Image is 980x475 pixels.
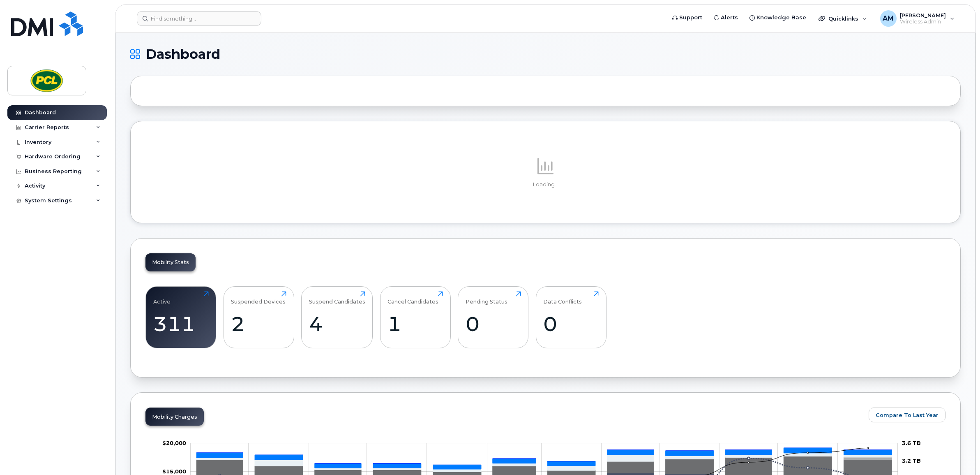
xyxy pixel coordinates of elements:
[387,291,438,305] div: Cancel Candidates
[162,468,186,475] tspan: $15,000
[146,48,220,60] span: Dashboard
[309,291,365,305] div: Suspend Candidates
[387,291,443,344] a: Cancel Candidates1
[466,291,521,344] a: Pending Status0
[231,291,286,344] a: Suspended Devices2
[902,457,921,464] tspan: 3.2 TB
[309,291,365,344] a: Suspend Candidates4
[231,291,286,305] div: Suspended Devices
[543,291,599,344] a: Data Conflicts0
[162,440,186,446] g: $0
[162,440,186,446] tspan: $20,000
[153,291,209,344] a: Active311
[145,181,945,188] p: Loading...
[543,291,582,305] div: Data Conflicts
[466,291,507,305] div: Pending Status
[153,291,171,305] div: Active
[543,312,599,336] div: 0
[466,312,521,336] div: 0
[902,440,921,446] tspan: 3.6 TB
[153,312,209,336] div: 311
[869,408,945,422] button: Compare To Last Year
[309,312,365,336] div: 4
[162,468,186,475] g: $0
[387,312,443,336] div: 1
[876,411,938,419] span: Compare To Last Year
[231,312,286,336] div: 2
